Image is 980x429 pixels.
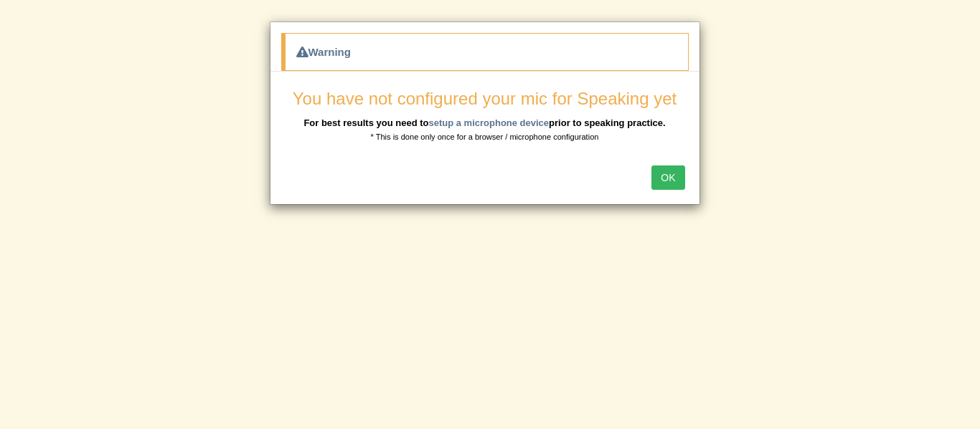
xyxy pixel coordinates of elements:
span: You have not configured your mic for Speaking yet [293,89,677,108]
div: Warning [281,33,689,71]
button: OK [651,165,684,190]
small: * This is done only once for a browser / microphone configuration [371,132,599,141]
a: setup a microphone device [428,117,549,128]
b: For best results you need to prior to speaking practice. [303,117,665,128]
